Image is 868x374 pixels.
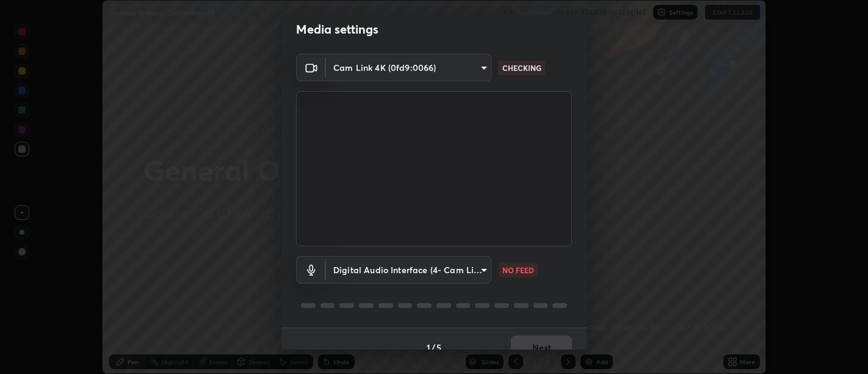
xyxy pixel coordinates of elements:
h4: 1 [427,341,430,354]
div: Cam Link 4K (0fd9:0066) [326,54,491,81]
p: CHECKING [502,62,541,73]
h2: Media settings [296,21,378,37]
h4: 5 [436,341,441,354]
h4: / [432,341,435,354]
div: Cam Link 4K (0fd9:0066) [326,256,491,284]
p: NO FEED [502,265,534,276]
